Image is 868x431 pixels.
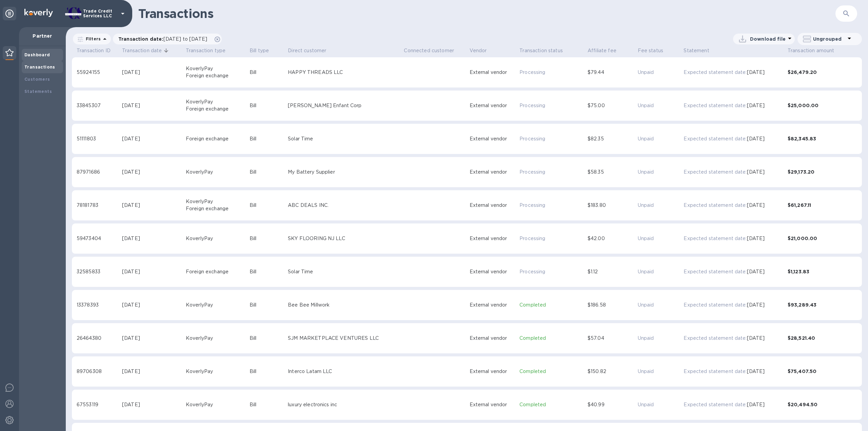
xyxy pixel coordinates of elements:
p: Completed [519,301,585,309]
div: $20,494.50 [788,401,857,408]
div: [PERSON_NAME] Enfant Corp [288,102,401,109]
div: $40.99 [588,401,635,408]
p: Expected statement date: [684,268,747,275]
div: 67553119 [77,401,119,408]
p: Partner [24,33,60,39]
div: $1,123.83 [788,268,857,275]
div: 78181783 [77,202,119,209]
span: Statement [684,46,709,55]
b: Customers [24,77,50,82]
p: Unpaid [638,335,681,342]
p: Unpaid [638,169,681,176]
span: Direct customer [288,46,326,55]
b: Statements [24,89,52,94]
div: $26,479.20 [788,69,857,76]
p: Ungrouped [813,36,845,42]
p: Expected statement date: [684,69,747,76]
div: $183.80 [588,202,635,209]
div: External vendor [470,268,517,275]
span: Transaction status [519,46,572,55]
p: Expected statement date: [684,235,747,242]
div: External vendor [470,169,517,176]
img: Partner [5,49,14,56]
div: HAPPY THREADS LLC [288,69,401,76]
span: Vendor [470,46,487,55]
p: Completed [519,335,585,342]
span: Affiliate fee [588,46,625,55]
div: KoverlyPay [186,368,247,375]
div: ABC DEALS INC. [288,202,401,209]
span: Transaction amount [788,46,834,55]
div: Bill [250,268,285,275]
div: KoverlyPay [186,235,247,242]
div: Bill [250,235,285,242]
span: Transaction status [519,46,563,55]
div: $57.04 [588,335,635,342]
div: Interco Latam LLC [288,368,401,375]
div: Bill [250,301,285,309]
span: Transaction amount [788,46,843,55]
div: [DATE] [122,268,183,275]
p: Completed [519,401,585,408]
span: Bill type [250,46,269,55]
p: [DATE] [747,301,765,309]
div: 59473404 [77,235,119,242]
div: $1.12 [588,268,635,275]
div: Bill [250,69,285,76]
p: Unpaid [638,69,681,76]
p: Unpaid [638,202,681,209]
div: KoverlyPay [186,65,247,72]
p: Unpaid [638,401,681,408]
div: Bill [250,169,285,176]
p: Expected statement date: [684,169,747,176]
div: [DATE] [122,368,183,375]
div: Bill [250,202,285,209]
p: Completed [519,368,585,375]
p: Processing [519,169,585,176]
p: [DATE] [747,169,765,176]
div: External vendor [470,401,517,408]
div: External vendor [470,69,517,76]
div: KoverlyPay [186,401,247,408]
b: Transactions [24,64,55,70]
div: [DATE] [122,401,183,408]
div: $75.00 [588,102,635,109]
div: Solar Time [288,135,401,142]
p: [DATE] [747,268,765,275]
span: Transaction type [186,46,225,55]
div: $29,173.20 [788,169,857,175]
p: Trade Credit Services LLC [83,9,117,18]
div: [DATE] [122,169,183,176]
span: [DATE] to [DATE] [163,36,207,42]
div: 87971686 [77,169,119,176]
div: KoverlyPay [186,335,247,342]
span: Transaction ID [77,46,111,55]
div: 26464380 [77,335,119,342]
p: Processing [519,202,585,209]
p: Processing [519,268,585,275]
div: [DATE] [122,301,183,309]
div: SKY FLOORING NJ LLC [288,235,401,242]
p: Expected statement date: [684,401,747,408]
div: [DATE] [122,135,183,142]
div: 51111803 [77,135,119,142]
div: $25,000.00 [788,102,857,109]
div: 33845307 [77,102,119,109]
div: Unpin categories [3,7,16,20]
div: $42.00 [588,235,635,242]
p: Expected statement date: [684,102,747,109]
div: KoverlyPay [186,98,247,105]
p: [DATE] [747,202,765,209]
h1: Transactions [138,6,835,21]
p: [DATE] [747,69,765,76]
p: Unpaid [638,301,681,309]
div: Foreign exchange [186,135,247,142]
p: Expected statement date: [684,335,747,342]
b: Dashboard [24,52,50,57]
div: 13378393 [77,301,119,309]
div: $82.35 [588,135,635,142]
span: Affiliate fee [588,46,616,55]
img: Logo [24,9,53,17]
p: Filters [83,36,101,42]
p: Unpaid [638,368,681,375]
